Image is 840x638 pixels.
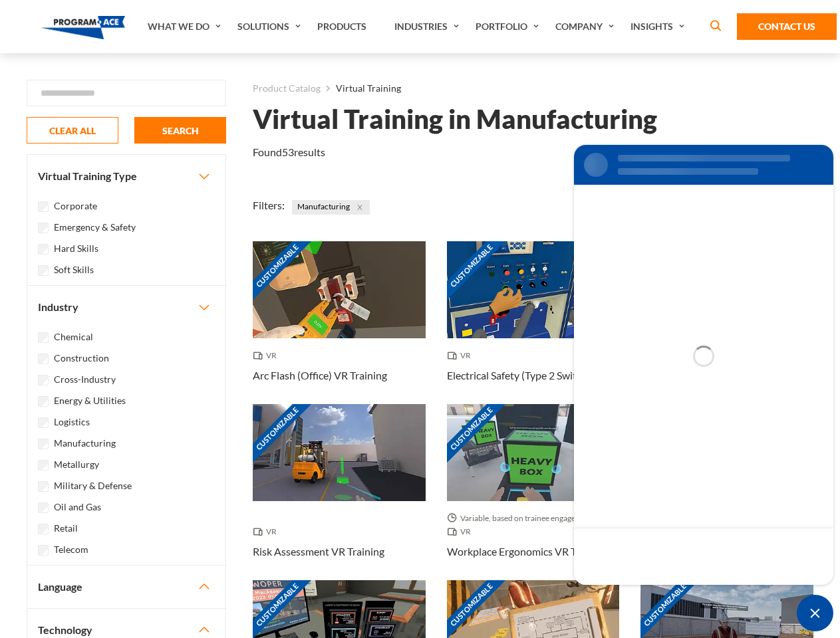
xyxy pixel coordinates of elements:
[38,481,49,492] input: Military & Defense
[38,265,49,276] input: Soft Skills
[54,199,97,213] label: Corporate
[38,223,49,233] input: Emergency & Safety
[54,241,98,256] label: Hard Skills
[447,368,620,383] h3: Electrical Safety (Type 2 Switchgear) VR Training
[38,332,49,343] input: Chemical
[447,544,608,560] h3: Workplace Ergonomics VR Training
[282,146,294,158] em: 53
[253,108,657,131] h1: Virtual Training in Manufacturing
[54,263,94,277] label: Soft Skills
[41,16,126,39] img: Program-Ace
[38,201,49,212] input: Corporate
[54,457,99,472] label: Metallurgy
[27,155,225,197] button: Virtual Training Type
[447,241,620,404] a: Customizable Thumbnail - Electrical Safety (Type 2 Switchgear) VR Training VR Electrical Safety (...
[38,354,49,364] input: Construction
[292,200,370,215] span: Manufacturing
[54,500,101,514] label: Oil and Gas
[54,393,126,408] label: Energy & Utilities
[38,524,49,534] input: Retail
[797,595,833,631] span: Minimize live chat window
[38,439,49,449] input: Manufacturing
[27,117,118,144] button: CLEAR ALL
[253,241,426,404] a: Customizable Thumbnail - Arc Flash (Office) VR Training VR Arc Flash (Office) VR Training
[253,404,426,580] a: Customizable Thumbnail - Risk Assessment VR Training VR Risk Assessment VR Training
[253,144,325,160] p: Found results
[54,521,78,536] label: Retail
[38,502,49,513] input: Oil and Gas
[737,13,837,40] a: Contact Us
[54,542,88,557] label: Telecom
[38,396,49,407] input: Energy & Utilities
[253,368,387,383] h3: Arc Flash (Office) VR Training
[38,545,49,556] input: Telecom
[447,525,476,538] span: VR
[253,80,321,97] a: Product Catalog
[54,330,93,344] label: Chemical
[38,375,49,385] input: Cross-Industry
[27,286,225,328] button: Industry
[253,525,282,538] span: VR
[447,349,476,362] span: VR
[253,80,813,97] nav: breadcrumb
[253,544,384,560] h3: Risk Assessment VR Training
[38,244,49,255] input: Hard Skills
[54,415,90,429] label: Logistics
[54,478,132,493] label: Military & Defense
[38,460,49,471] input: Metallurgy
[253,199,285,211] span: Filters:
[54,351,109,366] label: Construction
[321,80,401,97] li: Virtual Training
[352,200,367,215] button: Close
[54,436,116,451] label: Manufacturing
[54,220,136,235] label: Emergency & Safety
[447,404,620,580] a: Customizable Thumbnail - Workplace Ergonomics VR Training Variable, based on trainee engagement w...
[571,142,837,588] iframe: SalesIQ Chat Window
[54,372,116,387] label: Cross-Industry
[797,595,833,631] div: Chat Widget
[27,566,225,608] button: Language
[38,417,49,428] input: Logistics
[253,349,282,362] span: VR
[447,512,620,525] span: Variable, based on trainee engagement with exercises.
